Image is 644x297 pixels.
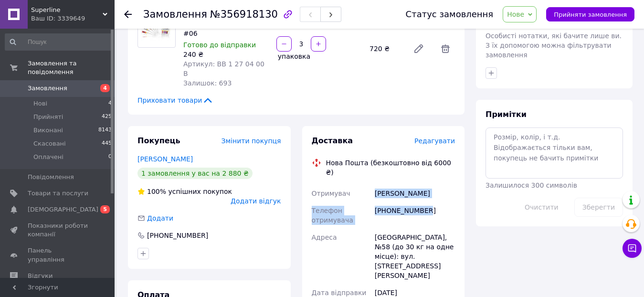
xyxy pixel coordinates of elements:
span: Адреса [312,233,337,241]
span: Нове [507,11,524,18]
span: Залишок: 693 [183,79,232,87]
span: Прийняти замовлення [554,11,627,18]
span: Додати відгук [231,197,281,205]
span: Додати [147,214,173,222]
span: Замовлення [28,84,67,93]
span: Прийняті [33,113,63,121]
span: Нові [33,99,47,108]
div: 1 замовлення у вас на 2 880 ₴ [137,168,253,179]
button: Прийняти замовлення [546,7,634,21]
input: Пошук [5,33,113,51]
span: Оплачені [33,153,63,161]
span: Повідомлення [28,173,74,181]
span: Відгуки [28,272,53,280]
span: 0 [108,153,112,161]
div: Нова Пошта (безкоштовно від 6000 ₴) [324,158,458,177]
a: [PERSON_NAME] [137,155,193,163]
span: [DEMOGRAPHIC_DATA] [28,205,98,214]
div: Статус замовлення [406,10,494,19]
span: №356918130 [210,9,278,20]
span: 8143 [98,126,112,135]
div: упаковка [275,52,311,61]
span: 445 [102,139,112,148]
span: Замовлення [143,9,207,20]
span: Готово до відправки [183,41,256,49]
span: Скасовані [33,139,66,148]
span: Телефон отримувача [312,207,353,224]
div: 240 ₴ [183,50,269,59]
span: Superline [31,6,103,14]
span: Видалити [436,39,455,58]
span: Панель управління [28,246,88,264]
span: 4 [108,99,112,108]
span: Отримувач [312,190,350,197]
span: Виконані [33,126,63,135]
span: Приховати товари [137,95,213,105]
div: 720 ₴ [366,42,405,55]
span: Змінити покупця [222,137,281,145]
span: Покупець [137,136,180,145]
span: 425 [102,113,112,121]
span: Примітки [486,110,527,119]
div: [GEOGRAPHIC_DATA], №58 (до 30 кг на одне місце): вул. [STREET_ADDRESS][PERSON_NAME] [373,229,457,284]
div: [PERSON_NAME] [373,185,457,202]
span: Доставка [312,136,353,145]
div: успішних покупок [137,187,232,196]
span: Редагувати [414,137,455,145]
div: [PHONE_NUMBER] [373,202,457,229]
div: #06 [183,29,269,38]
div: [PHONE_NUMBER] [146,231,209,240]
span: Особисті нотатки, які бачите лише ви. З їх допомогою можна фільтрувати замовлення [486,32,622,59]
span: Показники роботи компанії [28,222,88,239]
span: 4 [100,84,110,92]
span: Артикул: BB 1 27 04 00 B [183,60,264,77]
span: Залишилося 300 символів [486,181,577,189]
span: Дата відправки [312,289,367,297]
span: 100% [147,188,166,195]
div: Ваш ID: 3339649 [31,14,115,23]
a: Редагувати [409,39,428,58]
button: Чат з покупцем [623,239,642,258]
span: Товари та послуги [28,189,88,198]
span: 5 [100,205,110,213]
div: Повернутися назад [124,10,132,19]
span: Замовлення та повідомлення [28,59,115,76]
